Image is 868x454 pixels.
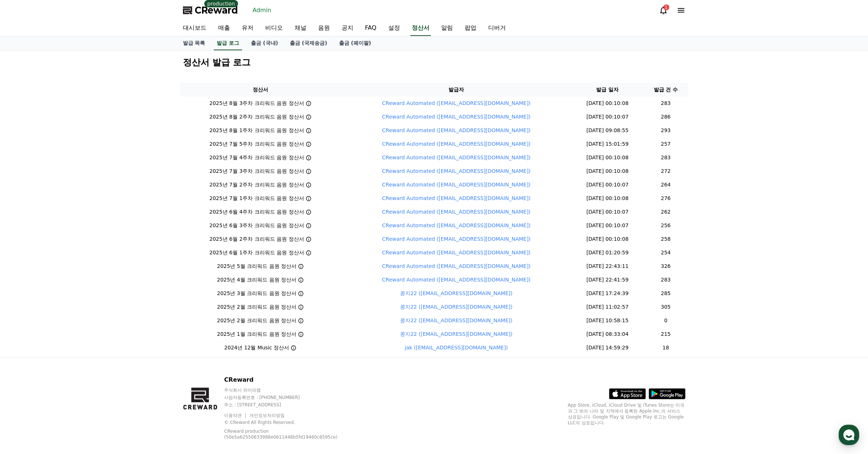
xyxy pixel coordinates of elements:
td: 286 [643,110,688,124]
p: 2025년 4월 크리워드 음원 정산서 [217,276,296,284]
p: 2025년 7월 2주차 크리워드 음원 정산서 [209,181,304,189]
a: CReward Automated ([EMAIL_ADDRESS][DOMAIN_NAME]) [382,250,530,255]
td: [DATE] 22:43:11 [572,259,643,273]
p: 2025년 8월 2주차 크리워드 음원 정산서 [209,113,304,121]
a: 홈 [2,233,48,251]
p: 2025년 7월 1주차 크리워드 음원 정산서 [209,195,304,202]
td: [DATE] 10:58:15 [572,314,643,327]
td: [DATE] 08:33:04 [572,327,643,341]
a: CReward Automated ([EMAIL_ADDRESS][DOMAIN_NAME]) [382,127,530,133]
a: 개인정보처리방침 [249,413,285,418]
td: 293 [643,124,688,137]
p: 2025년 7월 5주차 크리워드 음원 정산서 [209,140,304,148]
a: CReward Automated ([EMAIL_ADDRESS][DOMAIN_NAME]) [382,114,530,120]
span: 홈 [23,244,28,250]
a: 정산서 [410,21,431,36]
p: 2024년 12월 Music 정산서 [224,344,289,352]
span: CReward [195,4,238,16]
a: 출금 (국제송금) [284,36,333,50]
a: 설정 [95,233,141,251]
a: 설정 [382,21,406,36]
p: 2025년 6월 4주차 크리워드 음원 정산서 [209,208,304,216]
td: [DATE] 22:41:59 [572,273,643,287]
a: CReward Automated ([EMAIL_ADDRESS][DOMAIN_NAME]) [382,100,530,106]
td: 262 [643,205,688,219]
a: CReward Automated ([EMAIL_ADDRESS][DOMAIN_NAME]) [382,277,530,283]
td: 283 [643,273,688,287]
p: 2025년 5월 크리워드 음원 정산서 [217,262,296,270]
p: 2025년 1월 크리워드 음원 정산서 [217,330,296,338]
th: 정산서 [180,83,341,97]
p: © CReward All Rights Reserved. [224,420,353,425]
p: 2025년 3월 크리워드 음원 정산서 [217,290,296,297]
th: 발급 건 수 [643,83,688,97]
td: [DATE] 11:02:57 [572,300,643,314]
a: 디버거 [482,21,512,36]
td: [DATE] 00:10:08 [572,192,643,205]
a: 비디오 [259,21,289,36]
a: CReward Automated ([EMAIL_ADDRESS][DOMAIN_NAME]) [382,236,530,242]
a: CReward Automated ([EMAIL_ADDRESS][DOMAIN_NAME]) [382,141,530,147]
a: 콩지22 ([EMAIL_ADDRESS][DOMAIN_NAME]) [400,331,512,337]
a: 알림 [435,21,459,36]
td: 326 [643,259,688,273]
a: 이용약관 [224,413,247,418]
td: [DATE] 15:01:59 [572,137,643,151]
p: 주식회사 와이피랩 [224,387,353,393]
a: Admin [250,4,274,16]
p: 2025년 2월 크리워드 음원 정산서 [217,317,296,324]
td: [DATE] 09:08:55 [572,124,643,137]
td: 264 [643,178,688,192]
td: [DATE] 00:10:08 [572,97,643,110]
td: 0 [643,314,688,327]
a: 매출 [212,21,236,36]
a: 출금 (국내) [245,36,284,50]
td: [DATE] 00:10:08 [572,232,643,246]
p: App Store, iCloud, iCloud Drive 및 iTunes Store는 미국과 그 밖의 나라 및 지역에서 등록된 Apple Inc.의 서비스 상표입니다. Goo... [568,402,685,426]
a: CReward Automated ([EMAIL_ADDRESS][DOMAIN_NAME]) [382,168,530,174]
p: CReward production (50e5a62550633988e0611448b5fd19460c8595ce) [224,428,342,440]
a: CReward Automated ([EMAIL_ADDRESS][DOMAIN_NAME]) [382,222,530,228]
th: 발급 일자 [572,83,643,97]
td: 215 [643,327,688,341]
p: 2025년 8월 3주차 크리워드 음원 정산서 [209,99,304,107]
a: 대화 [48,233,95,251]
td: [DATE] 01:20:59 [572,246,643,259]
td: [DATE] 00:10:07 [572,110,643,124]
p: 2025년 8월 1주차 크리워드 음원 정산서 [209,127,304,134]
a: CReward Automated ([EMAIL_ADDRESS][DOMAIN_NAME]) [382,209,530,215]
td: [DATE] 00:10:07 [572,178,643,192]
a: 대시보드 [177,21,212,36]
a: 콩지22 ([EMAIL_ADDRESS][DOMAIN_NAME]) [400,290,512,296]
td: 258 [643,232,688,246]
p: 사업자등록번호 : [PHONE_NUMBER] [224,395,353,400]
a: 1 [659,6,668,15]
a: 팝업 [459,21,482,36]
a: 출금 (페이팔) [333,36,377,50]
p: 2025년 2월 크리워드 음원 정산서 [217,303,296,311]
p: 주소 : [STREET_ADDRESS] [224,402,353,408]
a: 유저 [236,21,259,36]
p: 2025년 6월 3주차 크리워드 음원 정산서 [209,222,304,229]
td: [DATE] 00:10:08 [572,164,643,178]
td: [DATE] 17:24:39 [572,287,643,300]
h2: 정산서 발급 로그 [183,57,685,68]
td: 18 [643,341,688,355]
td: 285 [643,287,688,300]
a: 발급 로그 [214,36,242,50]
span: 대화 [67,244,76,250]
td: 272 [643,164,688,178]
td: 256 [643,219,688,232]
a: 콩지22 ([EMAIL_ADDRESS][DOMAIN_NAME]) [400,317,512,323]
td: 305 [643,300,688,314]
p: 2025년 6월 2주차 크리워드 음원 정산서 [209,235,304,243]
a: FAQ [359,21,382,36]
a: jak ([EMAIL_ADDRESS][DOMAIN_NAME]) [405,345,508,351]
a: CReward Automated ([EMAIL_ADDRESS][DOMAIN_NAME]) [382,195,530,201]
th: 발급자 [341,83,572,97]
a: CReward Automated ([EMAIL_ADDRESS][DOMAIN_NAME]) [382,155,530,160]
p: 2025년 7월 3주차 크리워드 음원 정산서 [209,167,304,175]
td: 257 [643,137,688,151]
td: [DATE] 00:10:07 [572,205,643,219]
a: CReward Automated ([EMAIL_ADDRESS][DOMAIN_NAME]) [382,182,530,188]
